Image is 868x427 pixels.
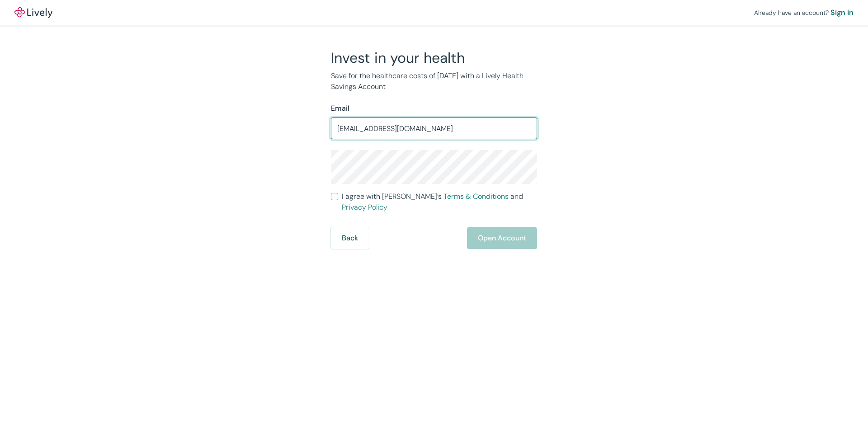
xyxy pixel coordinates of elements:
a: Terms & Conditions [443,192,509,201]
a: Privacy Policy [342,202,387,212]
span: I agree with [PERSON_NAME]’s and [342,191,537,213]
img: Lively [14,7,52,18]
button: Back [331,227,369,249]
a: LivelyLively [14,7,52,18]
a: Sign in [830,7,854,18]
label: Email [331,103,349,114]
h2: Invest in your health [331,49,537,67]
p: Save for the healthcare costs of [DATE] with a Lively Health Savings Account [331,70,537,92]
div: Already have an account? [754,7,854,18]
